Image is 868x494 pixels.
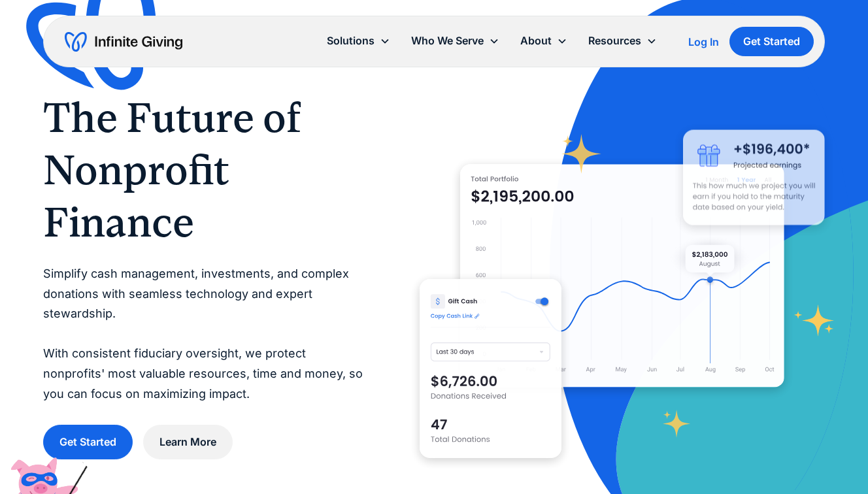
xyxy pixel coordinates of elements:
div: About [520,32,552,50]
a: Get Started [43,425,133,459]
div: Resources [588,32,641,50]
a: Learn More [143,425,233,459]
img: fundraising star [794,305,835,337]
div: Solutions [327,32,375,50]
a: home [65,31,182,52]
div: About [510,27,578,55]
img: nonprofit donation platform [460,164,784,387]
div: Resources [578,27,667,55]
div: Who We Serve [411,32,484,50]
img: donation software for nonprofits [420,279,561,458]
h1: The Future of Nonprofit Finance [43,91,367,248]
div: Log In [688,37,719,47]
p: Simplify cash management, investments, and complex donations with seamless technology and expert ... [43,264,367,404]
a: Get Started [729,27,814,56]
div: Who We Serve [401,27,510,55]
a: Log In [688,34,719,50]
div: Solutions [316,27,401,55]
